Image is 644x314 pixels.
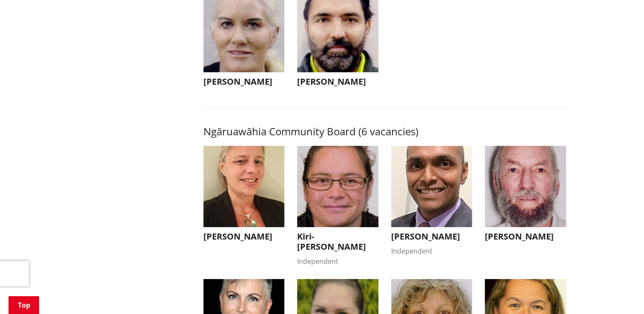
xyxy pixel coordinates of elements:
[605,278,635,309] iframe: Messenger Launcher
[297,231,378,252] h3: Kiri-[PERSON_NAME]
[297,146,378,266] button: Kiri-[PERSON_NAME] Independent
[203,77,285,87] h3: [PERSON_NAME]
[297,77,378,87] h3: [PERSON_NAME]
[391,231,472,242] h3: [PERSON_NAME]
[203,231,285,242] h3: [PERSON_NAME]
[297,146,378,227] img: WO-B-NG__MORGAN_K__w37y3
[203,146,285,246] button: [PERSON_NAME]
[203,146,285,227] img: WO-W-NN__FIRTH_D__FVQcs
[9,296,39,314] a: Top
[297,256,378,266] div: Independent
[203,126,566,138] h3: Ngāruawāhia Community Board (6 vacancies)
[485,146,566,227] img: WO-B-NG__AYERS_J__8ABdt
[391,146,472,227] img: WO-W-NN__SUDHAN_G__tXp8d
[391,146,472,256] button: [PERSON_NAME] Independent
[391,246,472,256] div: Independent
[485,146,566,246] button: [PERSON_NAME]
[485,231,566,242] h3: [PERSON_NAME]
